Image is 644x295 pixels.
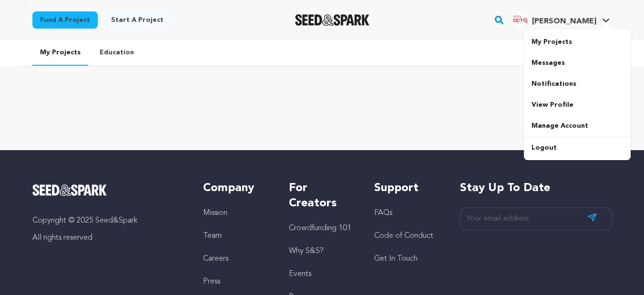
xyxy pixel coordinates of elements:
[524,31,631,52] a: My Projects
[460,181,612,196] h5: Stay up to date
[511,10,612,30] span: H S.'s Profile
[203,255,228,263] a: Careers
[92,40,142,65] a: Education
[203,232,222,240] a: Team
[289,181,355,211] h5: For Creators
[289,247,324,255] a: Why S&S?
[374,232,433,240] a: Code of Conduct
[32,215,184,226] p: Copyright © 2025 Seed&Spark
[295,14,370,26] img: Seed&Spark Logo Dark Mode
[524,52,631,73] a: Messages
[513,12,596,27] div: H S.'s Profile
[32,232,184,244] p: All rights reserved
[295,14,370,26] a: Seed&Spark Homepage
[374,209,392,217] a: FAQs
[32,184,107,196] img: Seed&Spark Logo
[524,73,631,94] a: Notifications
[203,181,269,196] h5: Company
[32,40,88,66] a: My Projects
[289,270,311,278] a: Events
[32,184,184,196] a: Seed&Spark Homepage
[524,115,631,136] a: Manage Account
[524,137,631,158] a: Logout
[103,11,171,29] a: Start a project
[203,278,220,285] a: Press
[532,18,596,25] span: [PERSON_NAME]
[511,10,612,27] a: H S.'s Profile
[374,255,418,263] a: Get In Touch
[513,12,528,27] img: 5db04709274ac1af.png
[289,224,351,232] a: Crowdfunding 101
[524,94,631,115] a: View Profile
[32,11,98,29] a: Fund a project
[374,181,440,196] h5: Support
[203,209,227,217] a: Mission
[460,207,612,231] input: Your email address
